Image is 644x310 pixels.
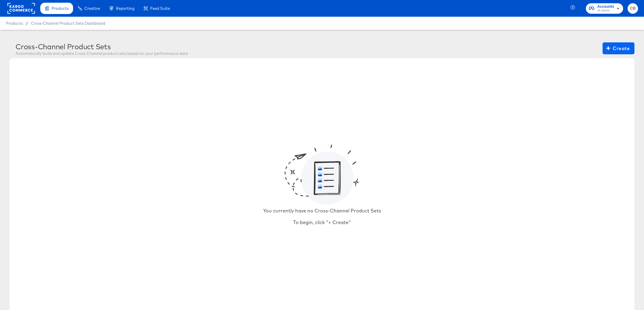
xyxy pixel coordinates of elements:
span: JD Sports [597,8,614,13]
span: Products [52,6,69,11]
div: To begin, click "+ Create" [291,217,353,228]
span: Feed Suite [150,6,170,11]
span: CB [630,5,636,12]
div: Automatically build and update Cross-Channel product sets based on your performance data [16,51,188,56]
span: Products [6,21,23,26]
button: CB [628,3,638,14]
button: Create [603,42,634,54]
a: Cross-Channel Product Sets Dashboard [31,21,105,26]
span: Accounts [597,4,614,10]
div: Cross-Channel Product Sets [16,42,188,51]
span: / [23,21,31,26]
span: Reporting [116,6,134,11]
div: You currently have no Cross-Channel Product Sets [261,205,383,217]
button: AccountsJD Sports [586,3,623,14]
span: Create [607,44,630,53]
span: Creative [84,6,100,11]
